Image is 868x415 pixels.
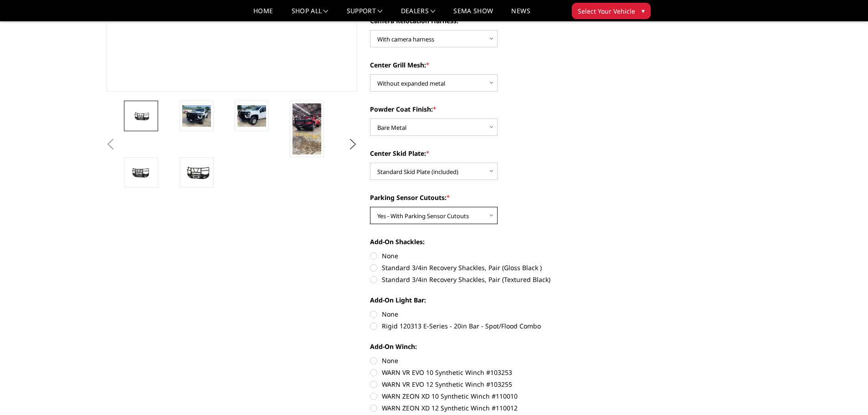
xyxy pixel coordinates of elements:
span: Select Your Vehicle [578,6,635,16]
a: Home [253,8,273,21]
label: Center Grill Mesh: [370,60,621,70]
a: shop all [292,8,329,21]
button: Next [346,138,360,151]
label: Add-On Shackles: [370,237,621,246]
label: Parking Sensor Cutouts: [370,193,621,202]
label: Rigid 120313 E-Series - 20in Bar - Spot/Flood Combo [370,321,621,331]
button: Select Your Vehicle [572,3,651,19]
img: 2024-2025 Chevrolet 2500-3500 - T2 Series - Extreme Front Bumper (receiver or winch) [182,164,211,180]
img: 2024-2025 Chevrolet 2500-3500 - T2 Series - Extreme Front Bumper (receiver or winch) [293,103,321,154]
label: Powder Coat Finish: [370,104,621,114]
label: WARN VR EVO 12 Synthetic Winch #103255 [370,379,621,389]
label: Standard 3/4in Recovery Shackles, Pair (Gloss Black ) [370,263,621,272]
img: 2024-2025 Chevrolet 2500-3500 - T2 Series - Extreme Front Bumper (receiver or winch) [237,105,266,127]
label: WARN ZEON XD 12 Synthetic Winch #110012 [370,403,621,413]
span: ▾ [642,6,645,15]
img: 2024-2025 Chevrolet 2500-3500 - T2 Series - Extreme Front Bumper (receiver or winch) [182,105,211,127]
a: News [511,8,530,21]
label: WARN VR EVO 10 Synthetic Winch #103253 [370,368,621,377]
label: None [370,251,621,261]
label: WARN ZEON XD 10 Synthetic Winch #110010 [370,391,621,401]
label: Standard 3/4in Recovery Shackles, Pair (Textured Black) [370,275,621,284]
a: Dealers [401,8,436,21]
label: Center Skid Plate: [370,149,621,158]
label: None [370,309,621,319]
label: Add-On Winch: [370,342,621,351]
a: Support [347,8,383,21]
img: 2024-2025 Chevrolet 2500-3500 - T2 Series - Extreme Front Bumper (receiver or winch) [127,165,155,180]
a: SEMA Show [453,8,493,21]
label: Add-On Light Bar: [370,295,621,305]
button: Previous [104,138,118,151]
label: None [370,356,621,365]
img: 2024-2025 Chevrolet 2500-3500 - T2 Series - Extreme Front Bumper (receiver or winch) [127,109,155,123]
